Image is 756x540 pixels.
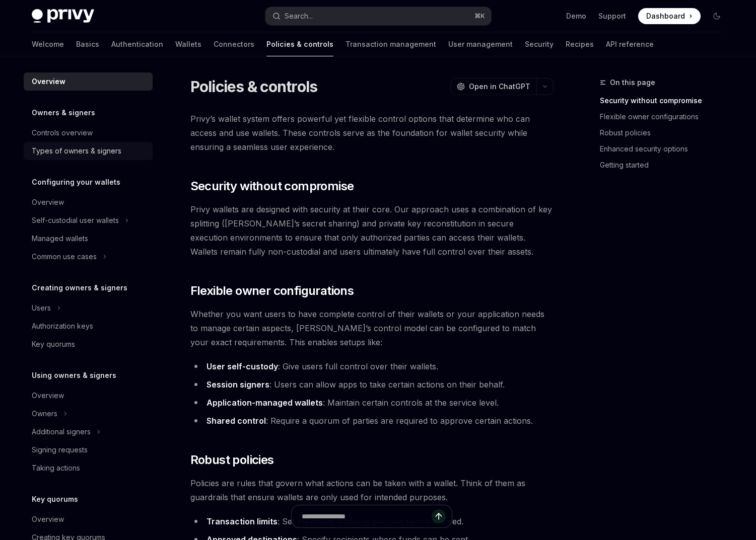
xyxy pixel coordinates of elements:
h5: Creating owners & signers [32,282,127,294]
a: Overview [24,72,153,91]
span: Robust policies [190,452,274,468]
h5: Configuring your wallets [32,176,120,188]
a: Dashboard [638,8,701,24]
a: API reference [606,32,654,56]
h5: Owners & signers [32,107,95,119]
a: Policies & controls [266,32,333,56]
button: Search...⌘K [265,7,491,25]
div: Additional signers [32,426,91,438]
a: Overview [24,510,153,528]
a: Wallets [175,32,201,56]
a: User management [448,32,513,56]
a: Taking actions [24,459,153,477]
img: dark logo [32,9,94,23]
span: Security without compromise [190,178,354,194]
a: Overview [24,193,153,211]
div: Overview [32,513,64,525]
div: Search... [285,10,313,22]
a: Enhanced security options [600,141,733,157]
div: Taking actions [32,462,80,474]
a: Overview [24,387,153,405]
h5: Key quorums [32,493,78,505]
h5: Using owners & signers [32,369,116,381]
a: Managed wallets [24,229,153,248]
div: Key quorums [32,338,75,350]
div: Authorization keys [32,320,93,332]
span: Dashboard [646,11,685,21]
a: Flexible owner configurations [600,109,733,125]
li: : Give users full control over their wallets. [190,359,554,373]
span: ⌘ K [474,12,485,20]
a: Connectors [214,32,254,56]
h1: Policies & controls [190,78,318,96]
strong: Application-managed wallets [207,398,323,408]
button: Toggle dark mode [709,8,725,24]
div: Overview [32,390,64,402]
div: Common use cases [32,251,97,263]
div: Managed wallets [32,233,88,245]
div: Controls overview [32,127,93,139]
a: Types of owners & signers [24,142,153,160]
a: Transaction management [346,32,436,56]
a: Controls overview [24,124,153,142]
a: Welcome [32,32,64,56]
a: Key quorums [24,335,153,353]
strong: User self-custody [207,361,278,371]
a: Support [598,11,626,21]
div: Self-custodial user wallets [32,214,119,226]
a: Authorization keys [24,317,153,335]
li: : Users can allow apps to take certain actions on their behalf. [190,377,554,392]
button: Open in ChatGPT [450,78,536,95]
div: Overview [32,196,64,208]
a: Authentication [111,32,163,56]
div: Overview [32,75,65,88]
strong: Shared control [207,416,266,426]
div: Owners [32,408,57,420]
div: Users [32,302,51,314]
span: Flexible owner configurations [190,283,354,299]
button: Send message [432,509,446,523]
a: Robust policies [600,125,733,141]
a: Signing requests [24,441,153,459]
a: Demo [566,11,586,21]
strong: Session signers [207,379,269,390]
span: Whether you want users to have complete control of their wallets or your application needs to man... [190,307,554,349]
div: Signing requests [32,444,88,456]
span: On this page [610,76,655,89]
span: Open in ChatGPT [469,82,530,92]
span: Privy wallets are designed with security at their core. Our approach uses a combination of key sp... [190,202,554,259]
a: Security [525,32,554,56]
a: Getting started [600,157,733,173]
li: : Require a quorum of parties are required to approve certain actions. [190,414,554,428]
span: Privy’s wallet system offers powerful yet flexible control options that determine who can access ... [190,112,554,154]
span: Policies are rules that govern what actions can be taken with a wallet. Think of them as guardrai... [190,476,554,504]
a: Security without compromise [600,93,733,109]
li: : Maintain certain controls at the service level. [190,396,554,410]
a: Basics [76,32,99,56]
a: Recipes [566,32,594,56]
div: Types of owners & signers [32,145,121,157]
